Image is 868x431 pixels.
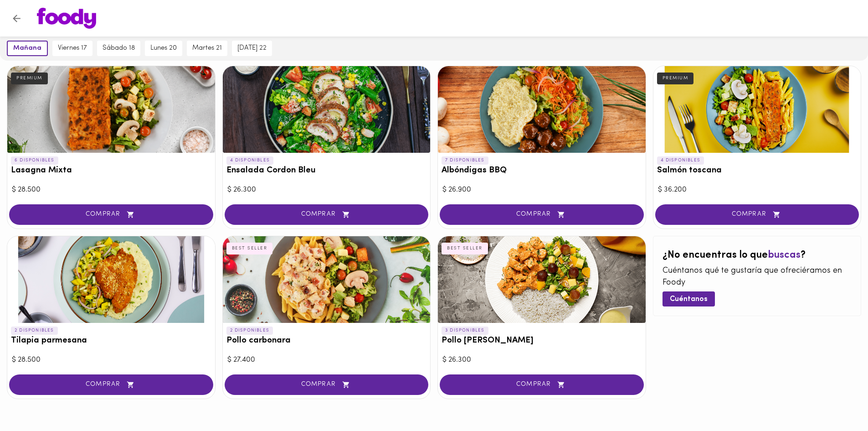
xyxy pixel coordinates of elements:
div: Tilapia parmesana [7,236,215,323]
button: Volver [5,7,28,30]
span: COMPRAR [451,381,632,389]
div: Pollo carbonara [223,236,431,323]
div: $ 26.900 [442,185,641,195]
div: $ 28.500 [12,355,211,365]
p: 7 DISPONIBLES [442,156,488,165]
button: Cuéntanos [663,291,715,306]
p: 2 DISPONIBLES [11,327,58,335]
h3: Ensalada Cordon Bleu [226,166,427,176]
button: sábado 18 [97,41,140,56]
p: 2 DISPONIBLES [226,327,273,335]
button: martes 21 [187,41,227,56]
h3: Lasagna Mixta [11,166,211,176]
span: COMPRAR [236,381,417,389]
div: Salmón toscana [653,66,861,153]
h3: Tilapia parmesana [11,336,211,346]
button: lunes 20 [145,41,182,56]
div: $ 36.200 [658,185,857,195]
span: Cuéntanos [670,295,708,304]
div: Ensalada Cordon Bleu [223,66,431,153]
img: logo.png [37,8,96,29]
p: 4 DISPONIBLES [657,156,704,165]
div: PREMIUM [657,73,694,84]
span: COMPRAR [21,381,202,389]
div: $ 28.500 [12,185,211,195]
p: Cuéntanos qué te gustaría que ofreciéramos en Foody [663,265,852,289]
p: 4 DISPONIBLES [226,156,274,165]
div: $ 27.400 [227,355,426,365]
div: Pollo Tikka Massala [438,236,646,323]
span: martes 21 [192,44,222,52]
div: BEST SELLER [226,243,273,254]
span: COMPRAR [667,211,848,218]
button: COMPRAR [9,204,213,225]
div: $ 26.300 [227,185,426,195]
span: COMPRAR [21,211,202,218]
div: PREMIUM [11,73,48,84]
span: mañana [13,44,41,52]
button: COMPRAR [225,204,429,225]
button: [DATE] 22 [232,41,272,56]
span: [DATE] 22 [237,44,267,52]
button: COMPRAR [440,374,644,395]
button: viernes 17 [52,41,92,56]
h3: Pollo [PERSON_NAME] [442,336,642,346]
span: viernes 17 [58,44,87,52]
button: COMPRAR [225,374,429,395]
h2: ¿No encuentras lo que ? [663,250,852,261]
div: Lasagna Mixta [7,66,215,153]
h3: Salmón toscana [657,166,858,176]
span: sábado 18 [103,44,135,52]
span: lunes 20 [150,44,177,52]
span: buscas [768,250,801,260]
button: mañana [7,41,48,56]
button: COMPRAR [440,204,644,225]
p: 3 DISPONIBLES [442,327,488,335]
h3: Pollo carbonara [226,336,427,346]
div: $ 26.300 [442,355,641,365]
button: COMPRAR [9,374,213,395]
button: COMPRAR [655,204,859,225]
h3: Albóndigas BBQ [442,166,642,176]
div: Albóndigas BBQ [438,66,646,153]
span: COMPRAR [451,211,632,218]
span: COMPRAR [236,211,417,218]
p: 6 DISPONIBLES [11,156,58,165]
div: BEST SELLER [442,243,488,254]
iframe: Messagebird Livechat Widget [815,378,859,422]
